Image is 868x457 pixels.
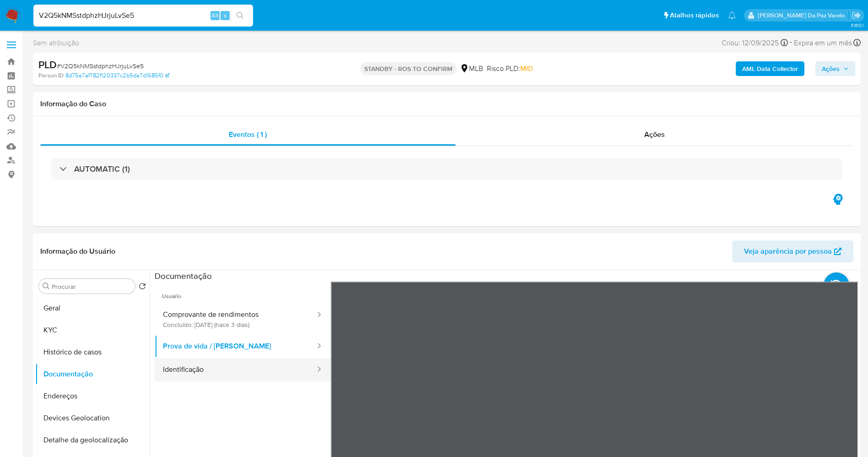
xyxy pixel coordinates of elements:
span: Ações [822,61,840,76]
a: Sair [852,11,861,20]
h3: AUTOMATIC (1) [74,164,130,174]
p: STANDBY - ROS TO CONFIRM [361,62,456,75]
button: search-icon [231,9,249,22]
h1: Informação do Usuário [40,247,115,256]
span: Alt [211,11,219,20]
input: Procurar [52,283,131,291]
span: Eventos ( 1 ) [229,129,267,140]
span: Expira em um mês [794,38,852,48]
div: MLB [460,64,483,74]
span: Atalhos rápidos [670,11,719,20]
button: Retornar ao pedido padrão [139,283,146,293]
button: Procurar [43,283,50,290]
button: Devices Geolocation [35,407,150,429]
button: Endereços [35,385,150,407]
button: Ações [815,61,855,76]
span: Risco PLD: [487,64,533,74]
span: Ações [644,129,665,140]
button: Veja aparência por pessoa [732,240,853,262]
button: Geral [35,297,150,319]
h1: Informação do Caso [40,99,853,109]
span: MID [520,63,533,74]
span: Sem atribuição [33,38,79,48]
button: AML Data Collector [736,61,804,76]
b: Person ID [38,71,64,80]
b: AML Data Collector [742,61,798,76]
a: Notificações [728,11,736,19]
div: Criou: 12/09/2025 [722,37,788,49]
button: KYC [35,319,150,341]
button: Documentação [35,363,150,385]
input: Pesquise usuários ou casos... [33,10,253,22]
p: patricia.varelo@mercadopago.com.br [758,11,848,20]
button: Detalhe da geolocalização [35,429,150,451]
a: 8d75a7af782f120337c2b5da7d1685f0 [65,71,169,80]
b: PLD [38,57,57,72]
span: s [224,11,226,20]
button: Histórico de casos [35,341,150,363]
span: - [790,37,792,49]
div: AUTOMATIC (1) [51,158,842,180]
span: # V2Q5kNMSstdphzHJrjuLvSe5 [57,61,144,71]
span: Veja aparência por pessoa [744,240,832,262]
